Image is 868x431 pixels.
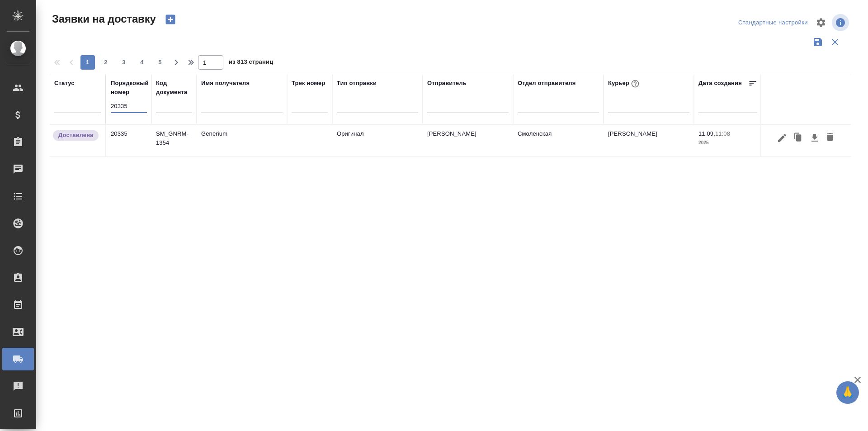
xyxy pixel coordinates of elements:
button: Клонировать [790,129,807,147]
button: 3 [117,55,131,70]
p: Доставлена [58,131,93,140]
button: 5 [153,55,167,70]
div: Код документа [156,79,192,97]
span: 2 [99,58,113,67]
p: 11.09, [698,130,715,137]
div: Курьер [608,78,641,90]
td: [PERSON_NAME] [604,125,694,156]
td: Generium [197,125,287,156]
div: Отправитель [427,79,467,88]
div: split button [736,16,810,30]
div: Статус [54,79,75,88]
span: Посмотреть информацию [832,14,851,31]
button: Удалить [822,129,838,147]
td: [PERSON_NAME] [423,125,513,156]
span: Заявки на доставку [50,12,156,26]
div: Дата создания [698,79,742,88]
span: Настроить таблицу [810,12,832,33]
span: из 813 страниц [229,57,273,70]
td: Оригинал [332,125,423,156]
div: Отдел отправителя [518,79,576,88]
button: Редактировать [774,129,790,147]
button: 🙏 [836,381,859,404]
div: Порядковый номер [111,79,149,97]
p: 2025 [698,138,757,147]
div: Трек номер [292,79,325,88]
button: 2 [99,55,113,70]
span: 🙏 [840,383,855,402]
p: 11:08 [715,130,730,137]
td: 20335 [106,125,151,156]
button: Сбросить фильтры [826,33,844,51]
td: SM_GNRM-1354 [151,125,197,156]
button: При выборе курьера статус заявки автоматически поменяется на «Принята» [629,78,641,90]
div: Документы доставлены, фактическая дата доставки проставиться автоматически [52,129,101,142]
button: Скачать [807,129,822,147]
div: Тип отправки [337,79,377,88]
button: 4 [135,55,149,70]
button: Сохранить фильтры [809,33,826,51]
button: Создать [160,12,181,27]
div: Имя получателя [201,79,250,88]
span: 3 [117,58,131,67]
span: 5 [153,58,167,67]
td: Смоленская [513,125,604,156]
span: 4 [135,58,149,67]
